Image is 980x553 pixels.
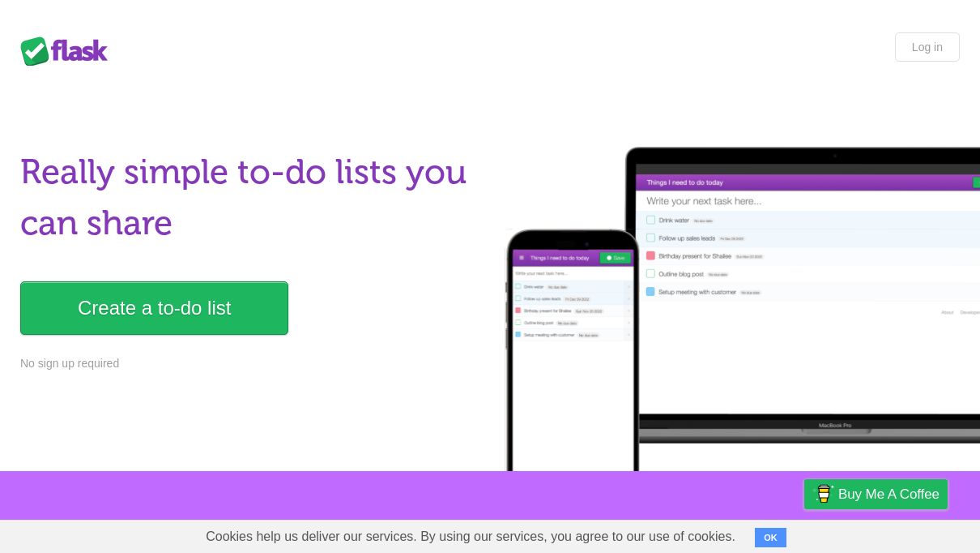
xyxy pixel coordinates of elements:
[895,32,960,62] a: Log in
[804,479,948,509] a: Buy me a coffee
[190,521,752,553] span: Cookies help us deliver our services. By using our services, you agree to our use of cookies.
[20,281,288,335] a: Create a to-do list
[755,528,786,547] button: OK
[838,480,940,508] span: Buy me a coffee
[20,355,480,372] p: No sign up required
[20,36,117,66] div: Flask Lists
[812,480,834,508] img: Buy me a coffee
[20,147,480,249] h1: Really simple to-do lists you can share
